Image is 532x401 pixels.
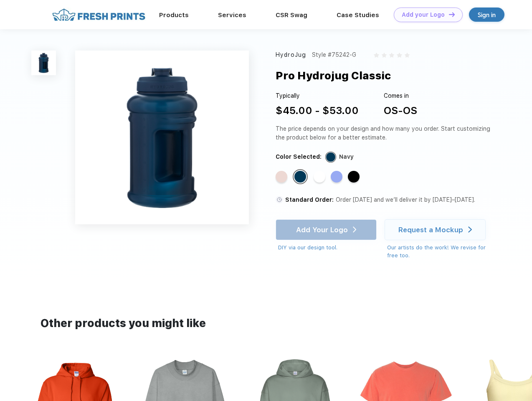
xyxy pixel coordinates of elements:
div: Pink Sand [276,171,287,183]
img: func=resize&h=640 [75,51,249,224]
a: Sign in [469,8,504,22]
img: gray_star.svg [405,53,410,58]
img: standard order [276,196,283,203]
img: fo%20logo%202.webp [50,8,148,22]
img: gray_star.svg [374,53,379,58]
a: Products [159,11,189,19]
div: DIY via our design tool. [278,244,377,252]
div: The price depends on your design and how many you order. Start customizing the product below for ... [276,124,494,142]
div: Color Selected: [276,152,322,161]
div: Typically [276,91,359,100]
div: Pro Hydrojug Classic [276,68,391,84]
div: Navy [294,171,306,183]
span: Standard Order: [285,196,334,203]
img: func=resize&h=100 [31,51,56,75]
span: Order [DATE] and we’ll deliver it by [DATE]–[DATE]. [336,196,475,203]
div: OS-OS [384,103,417,118]
img: DT [449,12,455,17]
img: gray_star.svg [382,53,387,58]
div: $45.00 - $53.00 [276,103,359,118]
div: Request a Mockup [398,226,463,234]
div: Other products you might like [41,315,491,332]
div: Black [348,171,360,183]
div: Add your Logo [402,11,445,18]
div: Navy [339,152,354,161]
img: white arrow [468,226,472,233]
div: Sign in [478,10,496,20]
div: White [314,171,325,183]
div: Our artists do the work! We revise for free too. [387,244,494,260]
img: gray_star.svg [389,53,394,58]
div: Comes in [384,91,417,100]
div: Hyper Blue [331,171,342,183]
img: gray_star.svg [397,53,402,58]
div: HydroJug [276,51,306,59]
div: Style #75242-G [312,51,356,59]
